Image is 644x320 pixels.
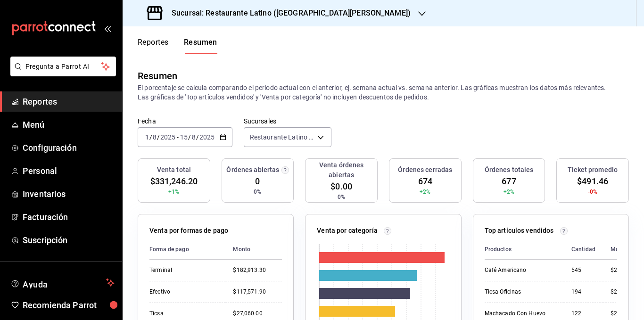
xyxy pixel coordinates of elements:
h3: Órdenes abiertas [226,165,279,175]
label: Fecha [138,118,232,124]
span: $491.46 [577,175,608,188]
p: Top artículos vendidos [485,226,554,236]
span: +1% [168,188,179,196]
span: Recomienda Parrot [23,299,115,312]
span: +2% [504,188,514,196]
div: Efectivo [149,288,218,296]
div: navigation tabs [138,38,217,54]
span: 0% [254,188,261,196]
span: 0% [338,193,345,201]
span: / [157,133,160,141]
input: ---- [199,133,215,141]
span: Menú [23,118,115,131]
div: Resumen [138,69,177,83]
label: Sucursales [244,118,331,124]
div: $27,060.00 [233,310,282,318]
div: $26,190.00 [611,288,640,296]
span: +2% [420,188,430,196]
span: Configuración [23,141,115,154]
span: Pregunta a Parrot AI [25,62,101,72]
a: Pregunta a Parrot AI [7,68,116,78]
div: Ticsa [149,310,218,318]
span: 674 [418,175,432,188]
button: Pregunta a Parrot AI [10,57,116,76]
th: Monto [603,239,640,260]
input: ---- [160,133,176,141]
th: Productos [485,239,564,260]
span: 0 [255,175,260,188]
div: Café Americano [485,266,556,274]
h3: Venta total [157,165,191,175]
span: / [196,133,199,141]
h3: Órdenes totales [485,165,534,175]
th: Forma de pago [149,239,225,260]
div: $27,250.00 [611,266,640,274]
span: Suscripción [23,234,115,246]
th: Monto [225,239,282,260]
p: El porcentaje se calcula comparando el período actual con el anterior, ej. semana actual vs. sema... [138,83,629,102]
button: Resumen [184,38,217,54]
div: $182,913.30 [233,266,282,274]
h3: Órdenes cerradas [398,165,452,175]
div: 194 [571,288,595,296]
span: Inventarios [23,188,115,200]
span: Personal [23,164,115,177]
div: $117,571.90 [233,288,282,296]
h3: Ticket promedio [568,165,618,175]
input: -- [145,133,149,141]
button: Reportes [138,38,169,54]
h3: Sucursal: Restaurante Latino ([GEOGRAPHIC_DATA][PERSON_NAME]) [164,8,411,19]
span: -0% [588,188,597,196]
span: Restaurante Latino ([GEOGRAPHIC_DATA][PERSON_NAME] MTY) [250,132,314,142]
div: 545 [571,266,595,274]
span: $0.00 [330,180,352,193]
div: 122 [571,310,595,318]
div: Ticsa Oficinas [485,288,556,296]
span: 677 [502,175,516,188]
span: $331,246.20 [150,175,198,188]
span: - [177,133,179,141]
p: Venta por formas de pago [149,226,228,236]
p: Venta por categoría [317,226,378,236]
div: Machacado Con Huevo [485,310,556,318]
button: open_drawer_menu [104,25,111,32]
div: $23,180.00 [611,310,640,318]
div: Terminal [149,266,218,274]
span: Ayuda [23,277,102,288]
span: / [188,133,191,141]
span: Reportes [23,95,115,108]
span: / [149,133,152,141]
h3: Venta órdenes abiertas [309,160,373,180]
input: -- [191,133,196,141]
input: -- [180,133,188,141]
input: -- [152,133,157,141]
th: Cantidad [564,239,603,260]
span: Facturación [23,211,115,223]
